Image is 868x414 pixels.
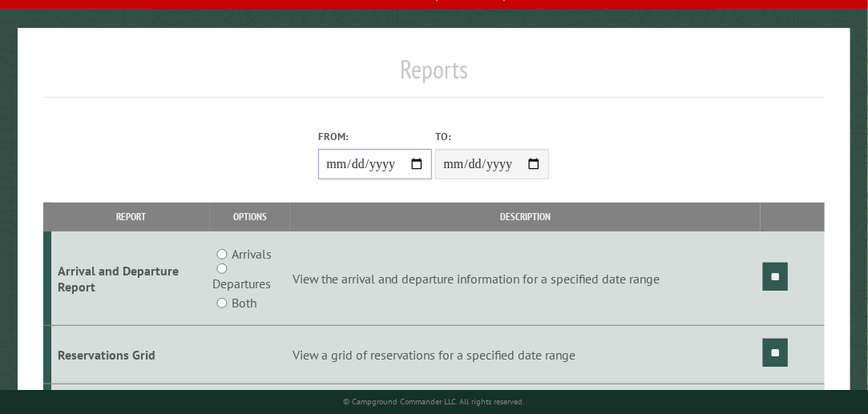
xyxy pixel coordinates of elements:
label: From: [318,129,432,144]
th: Report [51,203,210,231]
td: Arrival and Departure Report [51,231,210,326]
label: Departures [212,274,271,293]
label: Arrivals [232,244,272,263]
th: Description [290,203,760,231]
small: © Campground Commander LLC. All rights reserved. [343,396,524,407]
td: Reservations Grid [51,326,210,384]
th: Options [210,203,290,231]
h1: Reports [43,54,825,98]
label: To: [435,129,549,144]
label: Both [232,293,256,312]
td: View a grid of reservations for a specified date range [290,326,760,384]
td: View the arrival and departure information for a specified date range [290,231,760,326]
